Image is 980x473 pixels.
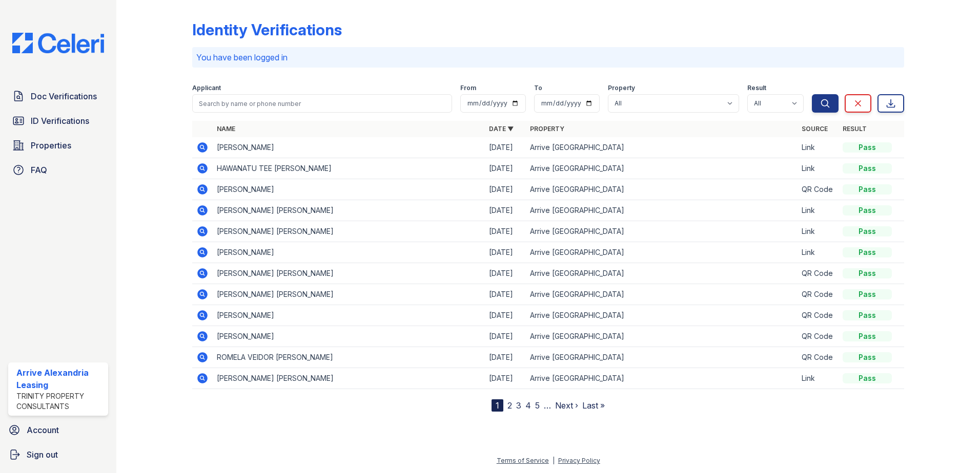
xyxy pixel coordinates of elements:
td: [PERSON_NAME] [PERSON_NAME] [213,221,485,242]
td: [PERSON_NAME] [PERSON_NAME] [213,200,485,221]
span: Properties [31,139,71,152]
a: 5 [535,400,540,411]
td: [PERSON_NAME] [PERSON_NAME] [213,284,485,305]
label: Property [608,84,635,92]
a: Doc Verifications [8,86,108,106]
img: CE_Logo_Blue-a8612792a0a2168367f1c8372b55b34899dd931a85d93a1a3d3e32e68fde9ad4.png [4,33,112,53]
a: FAQ [8,160,108,180]
div: Pass [843,205,892,216]
div: Pass [843,163,892,174]
td: [DATE] [485,137,526,158]
td: Arrive [GEOGRAPHIC_DATA] [526,158,798,179]
td: [PERSON_NAME] [213,179,485,200]
label: From [460,84,476,92]
a: Name [217,125,235,133]
td: [PERSON_NAME] [213,305,485,326]
div: Pass [843,331,892,341]
div: Pass [843,289,892,299]
div: Arrive Alexandria Leasing [16,367,104,391]
td: QR Code [798,263,839,284]
td: Arrive [GEOGRAPHIC_DATA] [526,368,798,389]
td: Arrive [GEOGRAPHIC_DATA] [526,137,798,158]
td: [DATE] [485,200,526,221]
p: You have been logged in [196,51,900,63]
td: HAWANATU TEE [PERSON_NAME] [213,158,485,179]
td: QR Code [798,305,839,326]
a: Privacy Policy [558,457,600,464]
td: [PERSON_NAME] [PERSON_NAME] [213,263,485,284]
a: 3 [516,400,521,411]
td: [DATE] [485,179,526,200]
td: Link [798,221,839,242]
a: Sign out [4,444,112,465]
a: 4 [525,400,531,411]
div: Pass [843,226,892,236]
td: Arrive [GEOGRAPHIC_DATA] [526,179,798,200]
td: [PERSON_NAME] [PERSON_NAME] [213,368,485,389]
td: Link [798,242,839,263]
td: QR Code [798,284,839,305]
td: Arrive [GEOGRAPHIC_DATA] [526,221,798,242]
td: [PERSON_NAME] [213,137,485,158]
span: Account [27,424,59,436]
td: Link [798,368,839,389]
span: ID Verifications [31,115,89,127]
div: | [553,457,555,464]
td: Arrive [GEOGRAPHIC_DATA] [526,326,798,347]
td: Link [798,137,839,158]
div: Pass [843,268,892,278]
td: Arrive [GEOGRAPHIC_DATA] [526,263,798,284]
td: Arrive [GEOGRAPHIC_DATA] [526,305,798,326]
span: Doc Verifications [31,90,97,102]
td: [DATE] [485,242,526,263]
span: … [544,399,551,412]
a: Properties [8,135,108,156]
td: Arrive [GEOGRAPHIC_DATA] [526,284,798,305]
td: Link [798,200,839,221]
td: [DATE] [485,158,526,179]
td: [PERSON_NAME] [213,242,485,263]
td: [DATE] [485,326,526,347]
a: Next › [555,400,578,411]
label: Applicant [192,84,221,92]
input: Search by name or phone number [192,94,452,113]
span: FAQ [31,164,47,176]
td: [DATE] [485,368,526,389]
a: 2 [507,400,512,411]
a: Terms of Service [497,457,549,464]
td: Arrive [GEOGRAPHIC_DATA] [526,347,798,368]
td: [DATE] [485,305,526,326]
a: Date ▼ [489,125,514,133]
td: QR Code [798,179,839,200]
div: 1 [492,399,503,412]
div: Pass [843,142,892,153]
td: [DATE] [485,221,526,242]
td: QR Code [798,326,839,347]
td: Arrive [GEOGRAPHIC_DATA] [526,200,798,221]
a: Property [530,125,564,133]
label: Result [747,84,766,92]
div: Trinity Property Consultants [16,391,104,412]
td: [DATE] [485,263,526,284]
span: Sign out [27,448,58,461]
iframe: chat widget [937,432,970,463]
div: Pass [843,310,892,320]
div: Identity Verifications [192,20,342,39]
label: To [534,84,542,92]
a: Source [802,125,828,133]
a: Account [4,420,112,440]
td: Link [798,158,839,179]
div: Pass [843,352,892,362]
td: [DATE] [485,347,526,368]
div: Pass [843,184,892,195]
td: QR Code [798,347,839,368]
td: [DATE] [485,284,526,305]
div: Pass [843,373,892,383]
a: Result [843,125,867,133]
td: [PERSON_NAME] [213,326,485,347]
a: Last » [582,400,605,411]
td: Arrive [GEOGRAPHIC_DATA] [526,242,798,263]
td: ROMELA VEIDOR [PERSON_NAME] [213,347,485,368]
div: Pass [843,247,892,257]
